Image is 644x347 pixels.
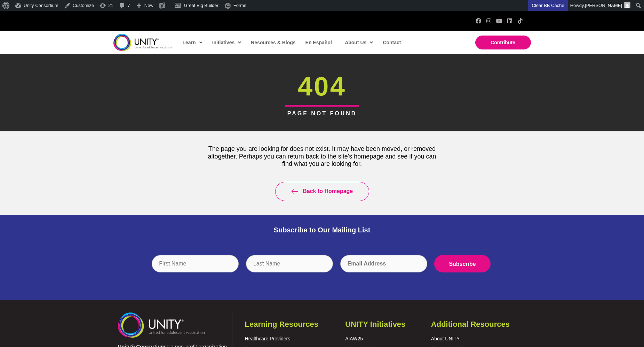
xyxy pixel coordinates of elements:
[491,40,515,45] span: Contribute
[517,18,523,24] a: TikTok
[113,34,173,51] img: unity-logo-dark
[340,255,427,272] input: Email Address
[475,36,531,49] a: Contribute
[379,34,404,51] a: Contact
[212,37,241,48] span: Initiatives
[431,336,460,341] a: About UNITY
[208,145,436,167] span: The page you are looking for does not exist. It may have been moved, or removed altogether. Perha...
[345,37,373,48] span: About Us
[246,255,333,272] input: Last Name
[118,313,205,337] img: unity-logo
[247,34,298,51] a: Resources & Blogs
[287,110,357,116] span: PAGE NOT FOUND
[275,182,369,201] a: Back to Homepage
[251,40,295,45] span: Resources & Blogs
[383,40,401,45] span: Contact
[341,34,376,51] a: About Us
[152,255,239,272] input: First Name
[305,40,332,45] span: En Español
[431,320,510,329] span: Additional Resources
[434,255,490,272] input: Subscribe
[476,18,481,24] a: Facebook
[345,336,363,341] a: AIAW25
[496,18,502,24] a: YouTube
[274,226,371,234] span: Subscribe to Our Mailing List
[345,320,405,329] span: UNITY Initiatives
[507,18,512,24] a: LinkedIn
[303,188,353,194] span: Back to Homepage
[183,37,202,48] span: Learn
[245,320,319,329] span: Learning Resources
[486,18,492,24] a: Instagram
[298,71,346,101] span: 404
[245,336,291,341] a: Healthcare Providers
[585,3,622,8] span: [PERSON_NAME]
[302,34,335,51] a: En Español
